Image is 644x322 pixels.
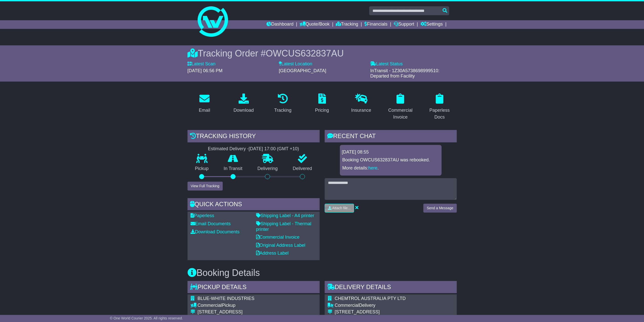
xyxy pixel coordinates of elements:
a: Email Documents [191,221,231,226]
a: Support [394,20,414,29]
div: Quick Actions [188,198,320,212]
div: Paperless Docs [426,107,453,121]
span: Commercial [335,303,359,308]
span: BLUE-WHITE INDUSTRIES [198,296,255,301]
a: Commercial Invoice [383,92,418,122]
div: Pickup Details [188,281,320,295]
button: Send a Message [423,204,456,213]
a: Paperless [191,213,214,218]
a: Dashboard [266,20,294,29]
div: RECENT CHAT [325,130,457,144]
div: Tracking Order # [188,48,457,59]
p: More details: . [342,165,439,171]
a: Insurance [348,92,375,116]
a: Quote/Book [300,20,329,29]
a: Tracking [271,92,295,116]
a: Tracking [336,20,358,29]
div: Delivery Details [325,281,457,295]
a: Email [195,92,213,116]
div: Pickup [198,303,295,308]
div: Email [199,107,210,114]
a: Settings [421,20,443,29]
a: Commercial Invoice [256,235,300,240]
a: Download Documents [191,229,240,234]
p: In Transit [216,166,250,172]
p: Delivering [250,166,285,172]
div: [STREET_ADDRESS] [198,309,295,315]
div: Estimated Delivery - [188,146,320,152]
span: OWCUS632837AU [266,48,344,59]
p: Pickup [188,166,216,172]
div: Insurance [351,107,371,114]
div: [DATE] 08:55 [342,149,440,155]
a: Pricing [312,92,332,116]
label: Latest Location [279,61,312,67]
p: Booking OWCUS632837AU was rebooked. [342,157,439,163]
div: Download [234,107,254,114]
span: [GEOGRAPHIC_DATA] [279,68,326,73]
span: InTransit - 1Z30A5738698999510: Departed from Facility [370,68,440,79]
div: Tracking [274,107,291,114]
button: View Full Tracking [188,182,223,191]
span: Commercial [198,303,222,308]
a: Shipping Label - A4 printer [256,213,314,218]
a: Financials [364,20,387,29]
span: CHEMTROL AUSTRALIA PTY LTD [335,296,406,301]
span: © One World Courier 2025. All rights reserved. [110,316,183,320]
span: [DATE] 06:56 PM [188,68,223,73]
a: Original Address Label [256,243,305,248]
div: [STREET_ADDRESS] [335,309,432,315]
div: Delivery [335,303,432,308]
a: Download [230,92,257,116]
div: Pricing [315,107,329,114]
a: here [368,165,378,171]
div: Commercial Invoice [387,107,414,121]
a: Shipping Label - Thermal printer [256,221,311,232]
a: Address Label [256,251,289,256]
p: Delivered [285,166,320,172]
a: Paperless Docs [423,92,457,122]
label: Latest Scan [188,61,216,67]
label: Latest Status [370,61,403,67]
h3: Booking Details [188,268,457,278]
div: Tracking history [188,130,320,144]
div: [DATE] 17:00 (GMT +10) [249,146,299,152]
